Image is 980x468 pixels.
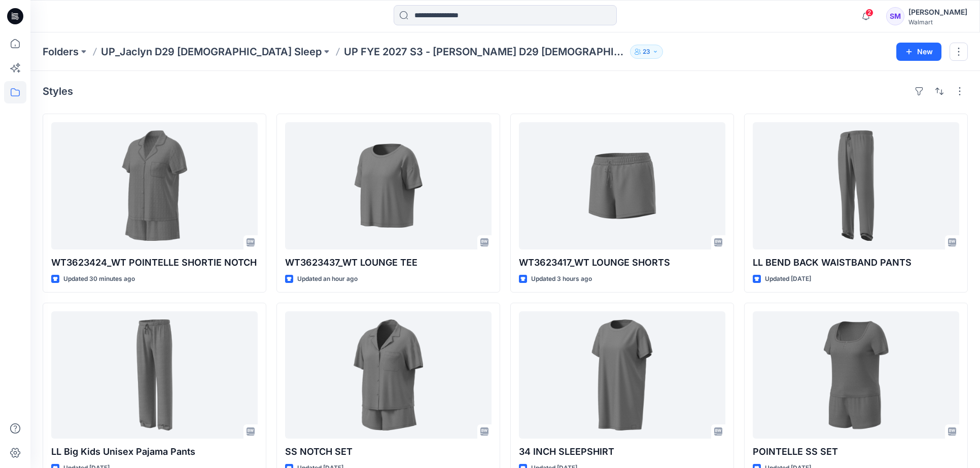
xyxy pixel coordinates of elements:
[63,274,135,284] p: Updated 30 minutes ago
[519,122,725,249] a: WT3623417_WT LOUNGE SHORTS
[519,445,725,459] p: 34 INCH SLEEPSHIRT
[43,85,73,97] h4: Styles
[43,45,79,59] a: Folders
[51,445,258,459] p: LL Big Kids Unisex Pajama Pants
[285,311,492,439] a: SS NOTCH SET
[531,274,592,284] p: Updated 3 hours ago
[285,122,492,249] a: WT3623437_WT LOUNGE TEE
[865,9,873,17] span: 2
[886,7,904,25] div: SM
[285,256,492,270] p: WT3623437_WT LOUNGE TEE
[51,256,258,270] p: WT3623424_WT POINTELLE SHORTIE NOTCH
[51,311,258,439] a: LL Big Kids Unisex Pajama Pants
[908,18,967,26] div: Walmart
[753,311,959,439] a: POINTELLE SS SET
[519,311,725,439] a: 34 INCH SLEEPSHIRT
[51,122,258,249] a: WT3623424_WT POINTELLE SHORTIE NOTCH
[519,256,725,270] p: WT3623417_WT LOUNGE SHORTS
[765,274,811,284] p: Updated [DATE]
[753,256,959,270] p: LL BEND BACK WAISTBAND PANTS
[285,445,492,459] p: SS NOTCH SET
[630,45,663,59] button: 23
[344,45,626,59] p: UP FYE 2027 S3 - [PERSON_NAME] D29 [DEMOGRAPHIC_DATA] Sleepwear
[101,45,322,59] a: UP_Jaclyn D29 [DEMOGRAPHIC_DATA] Sleep
[297,274,358,284] p: Updated an hour ago
[753,445,959,459] p: POINTELLE SS SET
[908,6,967,18] div: [PERSON_NAME]
[896,43,941,61] button: New
[643,46,650,57] p: 23
[753,122,959,249] a: LL BEND BACK WAISTBAND PANTS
